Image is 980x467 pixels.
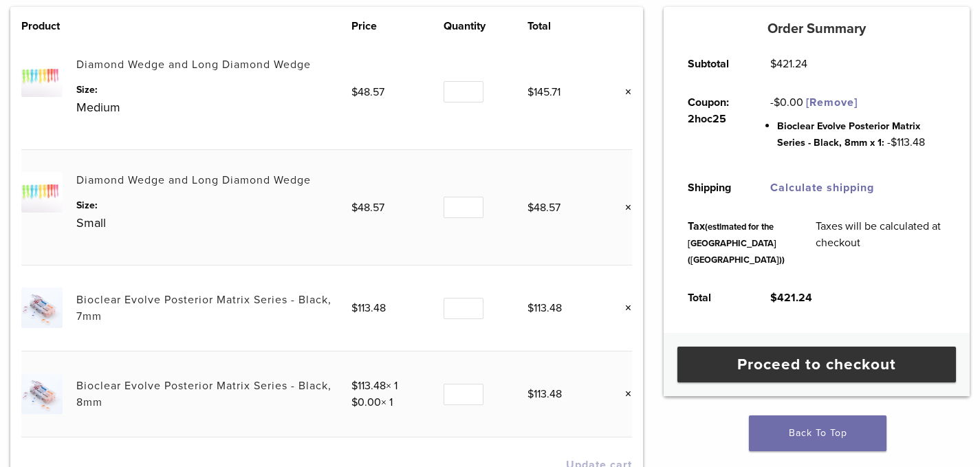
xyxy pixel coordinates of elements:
[351,395,358,409] span: $
[76,173,311,187] a: Diamond Wedge and Long Diamond Wedge
[351,85,384,99] bdi: 48.57
[770,57,807,71] bdi: 421.24
[770,57,776,71] span: $
[351,379,398,393] span: × 1
[614,83,632,101] a: Remove this item
[749,415,886,451] a: Back To Top
[527,387,562,401] bdi: 113.48
[770,181,874,195] a: Calculate shipping
[527,201,560,215] bdi: 48.57
[673,83,755,169] th: Coupon: 2hoc25
[351,395,381,409] bdi: 0.00
[774,96,780,109] span: $
[351,18,444,34] th: Price
[21,373,62,414] img: Bioclear Evolve Posterior Matrix Series - Black, 8mm
[76,379,331,409] a: Bioclear Evolve Posterior Matrix Series - Black, 8mm
[351,301,386,315] bdi: 113.48
[351,379,358,393] span: $
[21,172,62,213] img: Diamond Wedge and Long Diamond Wedge
[76,97,351,118] p: Medium
[673,207,801,279] th: Tax
[614,385,632,403] a: Remove this item
[444,18,527,34] th: Quantity
[770,291,812,305] bdi: 421.24
[527,301,534,315] span: $
[21,18,76,34] th: Product
[614,299,632,317] a: Remove this item
[351,201,384,215] bdi: 48.57
[76,83,351,97] dt: Size:
[614,199,632,217] a: Remove this item
[76,198,351,213] dt: Size:
[527,387,534,401] span: $
[527,18,596,34] th: Total
[673,169,755,207] th: Shipping
[801,207,961,279] td: Taxes will be calculated at checkout
[351,379,386,393] bdi: 113.48
[21,56,62,97] img: Diamond Wedge and Long Diamond Wedge
[770,291,777,305] span: $
[677,347,956,382] a: Proceed to checkout
[887,135,925,149] span: - 113.48
[755,83,961,169] td: -
[21,287,62,328] img: Bioclear Evolve Posterior Matrix Series - Black, 7mm
[76,293,331,323] a: Bioclear Evolve Posterior Matrix Series - Black, 7mm
[76,58,311,72] a: Diamond Wedge and Long Diamond Wedge
[351,201,358,215] span: $
[527,85,560,99] bdi: 145.71
[664,21,970,37] h5: Order Summary
[777,120,920,149] span: Bioclear Evolve Posterior Matrix Series - Black, 8mm x 1:
[527,85,534,99] span: $
[76,213,351,233] p: Small
[673,279,755,317] th: Total
[688,221,785,265] small: (estimated for the [GEOGRAPHIC_DATA] ([GEOGRAPHIC_DATA]))
[891,135,897,149] span: $
[806,96,858,109] a: Remove 2hoc25 coupon
[351,301,358,315] span: $
[527,301,562,315] bdi: 113.48
[351,85,358,99] span: $
[351,395,393,409] span: × 1
[774,96,803,109] span: 0.00
[527,201,534,215] span: $
[673,45,755,83] th: Subtotal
